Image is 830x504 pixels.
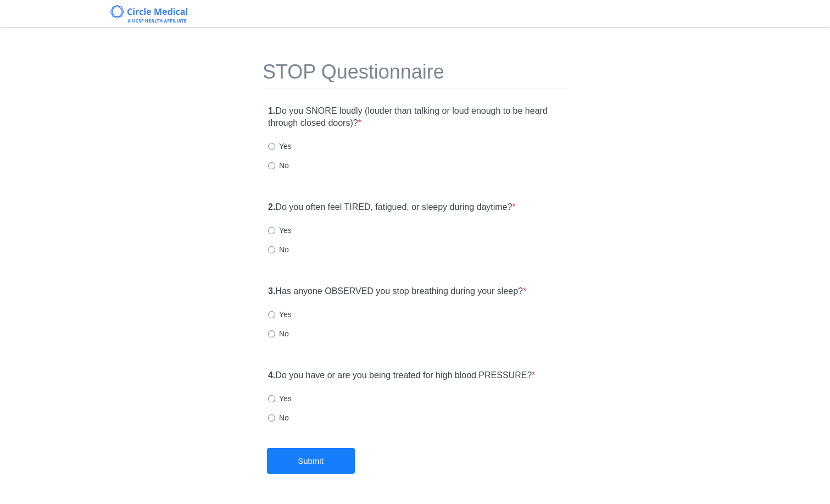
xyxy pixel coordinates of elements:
[268,412,289,423] label: No
[268,225,292,236] label: Yes
[268,143,275,150] input: Yes
[268,369,536,382] label: Do you have or are you being treated for high blood PRESSURE?
[110,5,188,23] img: Circle Medical Logo
[268,106,275,115] strong: 1.
[268,309,292,320] label: Yes
[263,61,567,88] h1: STOP Questionnaire
[268,202,275,212] strong: 2.
[268,162,275,169] input: No
[267,448,355,474] button: Submit
[268,370,275,380] strong: 4.
[268,141,292,152] label: Yes
[268,160,289,171] label: No
[268,395,275,402] input: Yes
[268,244,289,255] label: No
[268,311,275,318] input: Yes
[268,286,275,296] strong: 3.
[268,227,275,234] input: Yes
[268,201,516,214] label: Do you often feel TIRED, fatigued, or sleepy during daytime?
[268,393,292,404] label: Yes
[268,330,275,337] input: No
[268,246,275,253] input: No
[268,414,275,422] input: No
[268,328,289,339] label: No
[268,285,526,298] label: Has anyone OBSERVED you stop breathing during your sleep?
[268,105,562,130] label: Do you SNORE loudly (louder than talking or loud enough to be heard through closed doors)?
